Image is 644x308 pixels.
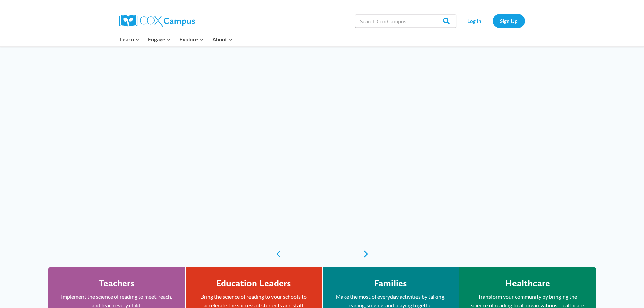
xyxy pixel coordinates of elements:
[493,14,525,28] a: Sign Up
[119,15,195,27] img: Cox Campus
[120,35,139,44] span: Learn
[363,250,373,258] a: next
[271,250,282,258] a: previous
[116,32,237,46] nav: Primary Navigation
[460,14,489,28] a: Log In
[355,14,456,28] input: Search Cox Campus
[179,35,204,44] span: Explore
[374,278,407,289] h4: Families
[99,278,135,289] h4: Teachers
[460,14,525,28] nav: Secondary Navigation
[505,278,550,289] h4: Healthcare
[216,278,291,289] h4: Education Leaders
[148,35,171,44] span: Engage
[212,35,233,44] span: About
[271,247,373,261] div: content slider buttons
